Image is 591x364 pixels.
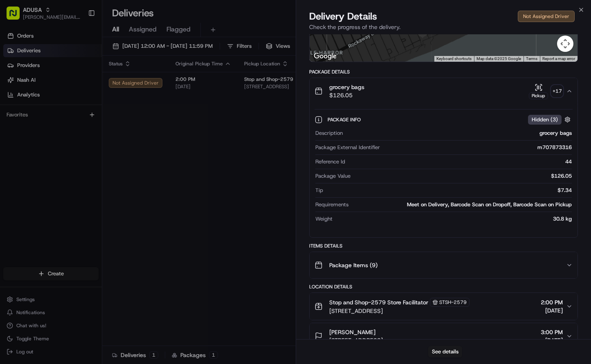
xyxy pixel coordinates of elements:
[8,33,149,46] p: Welcome 👋
[439,299,467,306] span: STSH-2579
[329,261,378,269] span: Package Items ( 9 )
[28,78,134,86] div: Start new chat
[529,83,563,99] button: Pickup+17
[309,69,578,75] div: Package Details
[541,328,563,336] span: 3:00 PM
[329,336,383,344] span: [STREET_ADDRESS]
[326,187,572,194] div: $7.34
[310,104,578,237] div: grocery bags$126.05Pickup+17
[354,172,572,180] div: $126.05
[315,201,348,208] span: Requirements
[315,144,380,151] span: Package External Identifier
[551,85,563,97] div: + 17
[81,138,99,145] span: Pylon
[315,215,333,223] span: Weight
[28,86,103,93] div: We're available if you need us!
[541,336,563,344] span: [DATE]
[315,187,323,194] span: Tip
[329,91,364,99] span: $126.05
[16,118,63,127] span: Knowledge Base
[348,158,572,165] div: 44
[428,346,462,357] button: See details
[315,172,351,180] span: Package Value
[77,118,131,127] span: API Documentation
[528,114,573,125] button: Hidden (3)
[69,119,76,126] div: 💻
[8,78,23,93] img: 1736555255976-a54dd68f-1ca7-489b-9aae-adbdc363a1c4
[557,36,573,52] button: Map camera controls
[66,115,135,130] a: 💻API Documentation
[5,115,66,130] a: 📗Knowledge Base
[329,328,375,336] span: [PERSON_NAME]
[139,80,149,90] button: Start new chat
[315,158,345,165] span: Reference Id
[21,53,135,61] input: Clear
[312,51,339,62] img: Google
[58,138,99,145] a: Powered byPylon
[436,56,472,62] button: Keyboard shortcuts
[346,130,572,137] div: grocery bags
[532,116,558,123] span: Hidden ( 3 )
[329,83,364,91] span: grocery bags
[310,78,578,104] button: grocery bags$126.05Pickup+17
[315,130,343,137] span: Description
[310,323,578,349] button: [PERSON_NAME][STREET_ADDRESS]3:00 PM[DATE]
[541,306,563,315] span: [DATE]
[309,23,578,31] p: Check the progress of the delivery.
[526,56,537,61] a: Terms (opens in new tab)
[542,56,575,61] a: Report a map error
[329,307,470,315] span: [STREET_ADDRESS]
[309,243,578,249] div: Items Details
[541,298,563,306] span: 2:00 PM
[8,119,15,126] div: 📗
[312,51,339,62] a: Open this area in Google Maps (opens a new window)
[383,144,572,151] div: m707873316
[310,293,578,320] button: Stop and Shop-2579 Store FacilitatorSTSH-2579[STREET_ADDRESS]2:00 PM[DATE]
[529,92,548,99] div: Pickup
[329,298,428,306] span: Stop and Shop-2579 Store Facilitator
[8,8,25,25] img: Nash
[328,116,362,123] span: Package Info
[309,10,377,23] span: Delivery Details
[309,284,578,290] div: Location Details
[352,201,572,208] div: Meet on Delivery, Barcode Scan on Dropoff, Barcode Scan on Pickup
[529,83,548,99] button: Pickup
[310,252,578,278] button: Package Items (9)
[476,56,521,61] span: Map data ©2025 Google
[336,215,572,223] div: 30.8 kg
